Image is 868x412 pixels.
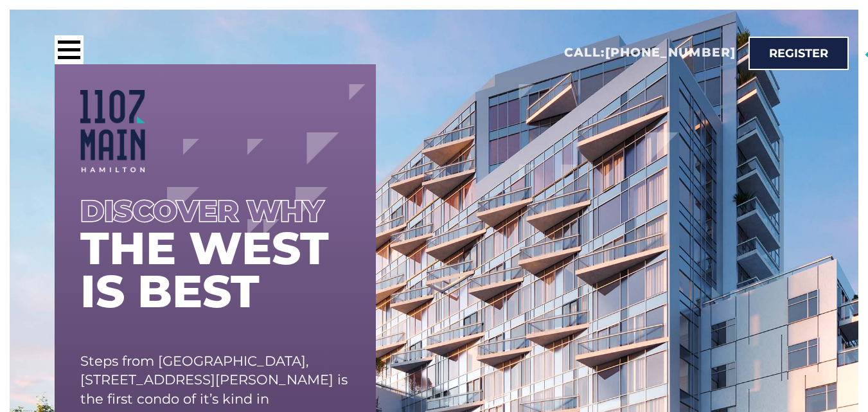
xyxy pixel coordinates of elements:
[605,45,736,60] a: [PHONE_NUMBER]
[80,227,350,313] h1: the west is best
[80,198,350,224] div: Discover why
[748,37,849,70] a: Register
[769,48,828,59] span: Register
[564,45,736,61] h2: Call:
